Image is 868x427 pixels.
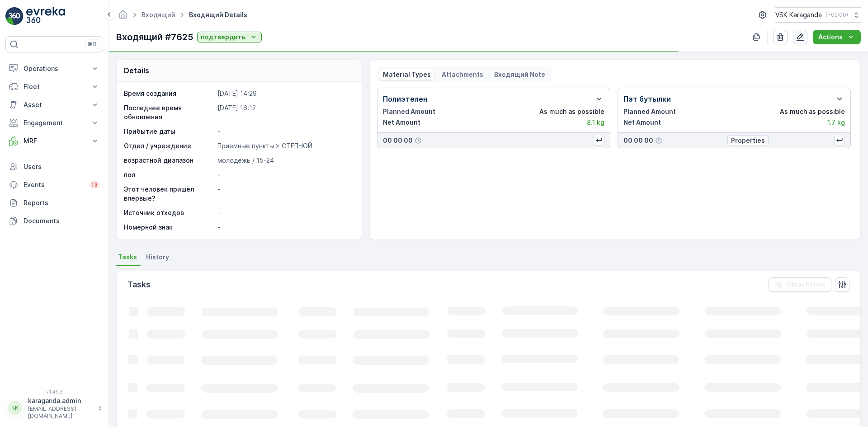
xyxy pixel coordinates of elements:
[118,13,128,21] a: Homepage
[124,223,214,232] p: Номерной знак
[5,7,24,25] img: logo
[383,118,420,127] p: Net Amount
[5,158,103,176] a: Users
[24,64,85,73] p: Operations
[127,278,151,291] p: Tasks
[24,82,85,91] p: Fleet
[655,137,662,144] div: Help Tooltip Icon
[5,60,103,78] button: Operations
[217,141,352,150] p: Приемные пункты > СТЕПНОЙ
[5,78,103,96] button: Fleet
[24,100,85,109] p: Asset
[187,10,249,19] span: Входящий Details
[217,127,352,136] p: -
[24,198,99,207] p: Reports
[383,70,431,79] p: Material Types
[24,136,85,145] p: MRF
[415,137,422,144] div: Help Tooltip Icon
[124,156,214,165] p: возрастной диапазон
[124,89,214,98] p: Время создания
[623,118,661,127] p: Net Amount
[5,389,103,394] span: v 1.49.3
[217,156,352,165] p: молодежь / 15-24
[5,396,103,420] button: KKkaraganda.admin[EMAIL_ADDRESS][DOMAIN_NAME]
[217,185,352,203] p: -
[124,208,214,217] p: Источник отходов
[827,118,845,127] p: 1.7 kg
[5,114,103,132] button: Engagement
[623,94,671,104] p: Пэт бутылки
[146,253,169,262] span: History
[442,70,483,79] p: Attachments
[539,107,604,116] p: As much as possible
[217,103,352,122] p: [DATE] 16:12
[201,33,245,42] p: подтвердить
[623,107,676,116] p: Planned Amount
[775,7,861,23] button: VSK Karaganda(+05:00)
[383,94,427,104] p: Полиэтелен
[24,180,84,189] p: Events
[24,118,85,127] p: Engagement
[8,401,22,415] div: KK
[124,103,214,122] p: Последнее время обновления
[116,30,193,44] p: Входящий #7625
[5,212,103,230] a: Documents
[780,107,845,116] p: As much as possible
[91,181,98,188] p: 13
[124,185,214,203] p: Этот человек пришёл впервые?
[217,89,352,98] p: [DATE] 14:29
[24,216,99,225] p: Documents
[217,208,352,217] p: -
[623,136,653,145] p: 00 00 00
[787,280,826,289] p: Clear Filters
[124,170,214,179] p: пол
[769,277,831,292] button: Clear Filters
[731,136,765,145] p: Properties
[587,118,604,127] p: 8.1 kg
[217,223,352,232] p: -
[142,11,175,19] a: Входящий
[124,141,214,150] p: Отдел / учреждение
[118,253,137,262] span: Tasks
[5,194,103,212] a: Reports
[727,135,769,146] button: Properties
[494,70,545,79] p: Входящий Note
[818,33,843,42] p: Actions
[217,170,352,179] p: -
[26,7,65,25] img: logo_light-DOdMpM7g.png
[124,65,149,76] p: Details
[88,41,97,48] p: ⌘B
[5,176,103,194] a: Events13
[775,10,822,19] p: VSK Karaganda
[28,396,93,405] p: karaganda.admin
[383,107,435,116] p: Planned Amount
[124,127,214,136] p: Прибытие даты
[5,132,103,150] button: MRF
[5,96,103,114] button: Asset
[28,405,93,420] p: [EMAIL_ADDRESS][DOMAIN_NAME]
[813,30,861,44] button: Actions
[383,136,413,145] p: 00 00 00
[24,162,99,171] p: Users
[197,32,262,42] button: подтвердить
[826,11,848,19] p: ( +05:00 )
